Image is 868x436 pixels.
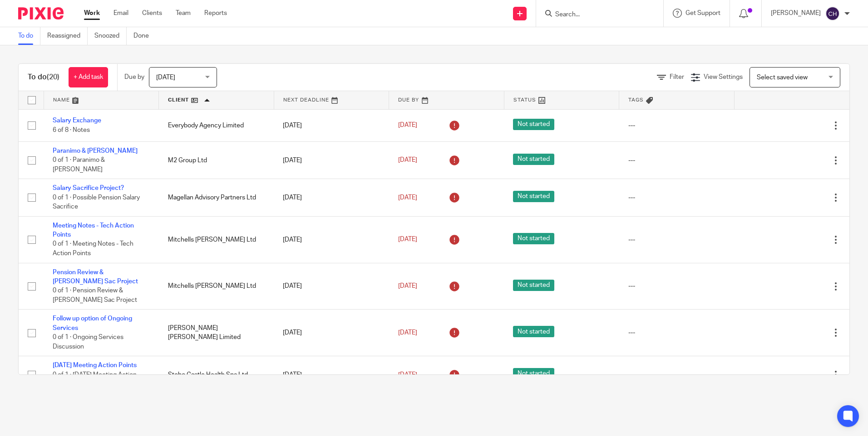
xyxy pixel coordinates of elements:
[53,148,138,154] a: Paranimo & [PERSON_NAME]
[18,7,64,19] img: Pixie
[274,109,389,141] td: [DATE]
[628,97,644,102] span: Tags
[398,237,417,243] span: [DATE]
[142,9,162,18] a: Clients
[159,356,274,393] td: Stobo Castle Health Spa Ltd
[53,117,101,124] a: Salary Exchange
[398,283,417,289] span: [DATE]
[53,185,124,191] a: Salary Sacrifice Project?
[274,356,389,393] td: [DATE]
[628,121,725,130] div: ---
[113,9,128,18] a: Email
[513,119,554,130] span: Not started
[628,156,725,165] div: ---
[554,11,636,19] input: Search
[628,235,725,244] div: ---
[18,27,40,45] a: To do
[274,141,389,179] td: [DATE]
[28,73,59,82] h1: To do
[53,223,134,238] a: Meeting Notes - Tech Action Points
[124,73,144,82] p: Due by
[757,74,808,81] span: Select saved view
[513,233,554,244] span: Not started
[398,329,417,336] span: [DATE]
[513,368,554,379] span: Not started
[398,122,417,129] span: [DATE]
[94,27,127,45] a: Snoozed
[513,191,554,202] span: Not started
[53,372,137,388] span: 0 of 1 · [DATE] Meeting Action Points
[53,362,137,368] a: [DATE] Meeting Action Points
[513,326,554,337] span: Not started
[274,179,389,216] td: [DATE]
[159,141,274,179] td: M2 Group Ltd
[53,315,132,331] a: Follow up option of Ongoing Services
[53,269,138,285] a: Pension Review & [PERSON_NAME] Sac Project
[133,27,156,45] a: Done
[47,27,88,45] a: Reassigned
[159,263,274,310] td: Mitchells [PERSON_NAME] Ltd
[771,9,821,18] p: [PERSON_NAME]
[53,334,123,350] span: 0 of 1 · Ongoing Services Discussion
[69,67,108,87] a: + Add task
[704,74,743,80] span: View Settings
[398,157,417,163] span: [DATE]
[47,73,59,81] span: (20)
[53,241,133,257] span: 0 of 1 · Meeting Notes - Tech Action Points
[398,194,417,201] span: [DATE]
[274,310,389,356] td: [DATE]
[686,10,720,16] span: Get Support
[628,328,725,337] div: ---
[159,109,274,141] td: Everybody Agency Limited
[513,154,554,165] span: Not started
[84,9,100,18] a: Work
[513,280,554,291] span: Not started
[53,157,105,173] span: 0 of 1 · Paranimo & [PERSON_NAME]
[670,74,684,80] span: Filter
[159,179,274,216] td: Magellan Advisory Partners Ltd
[176,9,191,18] a: Team
[53,194,140,210] span: 0 of 1 · Possible Pension Salary Sacrifice
[159,216,274,263] td: Mitchells [PERSON_NAME] Ltd
[398,372,417,378] span: [DATE]
[825,6,840,21] img: svg%3E
[53,127,90,133] span: 6 of 8 · Notes
[628,281,725,291] div: ---
[204,9,227,18] a: Reports
[274,263,389,310] td: [DATE]
[628,193,725,202] div: ---
[159,310,274,356] td: [PERSON_NAME] [PERSON_NAME] Limited
[156,74,175,81] span: [DATE]
[628,370,725,379] div: ---
[274,216,389,263] td: [DATE]
[53,288,137,304] span: 0 of 1 · Pension Review & [PERSON_NAME] Sac Project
